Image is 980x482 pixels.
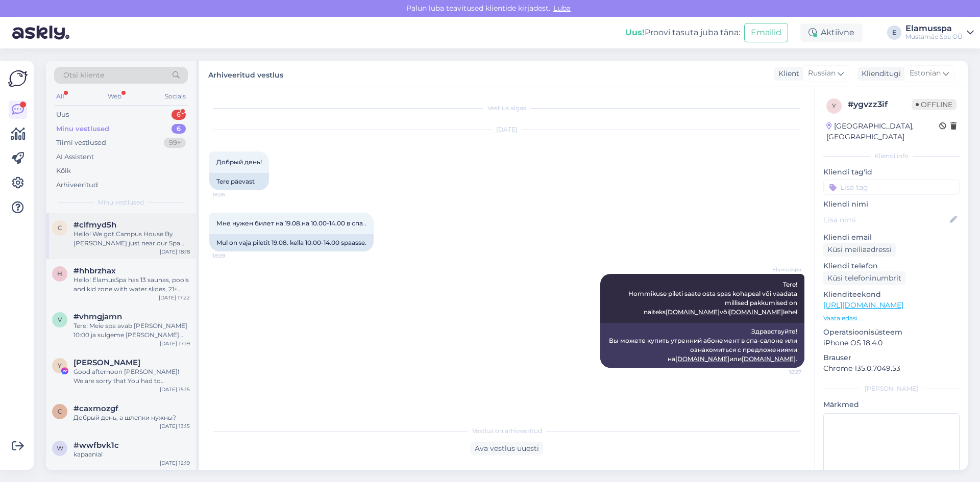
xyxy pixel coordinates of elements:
[905,33,963,41] div: Mustamäe Spa OÜ
[625,27,740,39] div: Proovi tasuta juba täna:
[823,180,960,195] input: Lisa tag
[823,199,960,210] p: Kliendi nimi
[56,138,106,148] div: Tiimi vestlused
[159,294,190,301] div: [DATE] 17:22
[910,68,941,79] span: Estonian
[209,234,374,251] div: Mul on vaja piletit 19.08. kella 10.00-14.00 spaasse.
[209,173,269,190] div: Tere päevast
[56,180,98,190] div: Arhiveeritud
[73,312,122,321] span: #vhmgjamn
[73,441,119,450] span: #wwfbvk1c
[905,24,974,41] a: ElamusspaMustamäe Spa OÜ
[212,191,251,198] span: 18:06
[763,266,801,273] span: Elamusspa
[472,426,542,436] span: Vestlus on arhiveeritud
[73,321,190,340] div: Tere! Meie spa avab [PERSON_NAME] 10:00 ja sulgeme [PERSON_NAME] 00:00, kui hommikul isegi sisene...
[73,404,118,413] span: #caxmozgf
[824,214,948,225] input: Lisa nimi
[742,355,796,363] a: [DOMAIN_NAME]
[56,166,71,176] div: Kõik
[106,90,124,103] div: Web
[887,26,901,40] div: E
[832,102,836,110] span: y
[160,248,190,256] div: [DATE] 18:18
[823,261,960,271] p: Kliendi telefon
[73,367,190,386] div: Good afternoon [PERSON_NAME]! We are sorry that You had to experience that. Elamus Spa "Laste tre...
[823,352,960,363] p: Brauser
[823,300,903,310] a: [URL][DOMAIN_NAME]
[823,338,960,348] p: iPhone OS 18.4.0
[73,275,190,294] div: Hello! ElamusSpa has 13 saunas, pools and kid zone with water slides, 21+ Spa has extra 8 saunas ...
[848,98,912,111] div: # ygvzz3if
[800,23,863,42] div: Aktiivne
[56,110,69,120] div: Uus
[823,384,960,393] div: [PERSON_NAME]
[625,28,645,37] b: Uus!
[73,358,140,367] span: Yaroslav Pozdnyakov
[57,270,62,277] span: h
[58,224,62,232] span: c
[666,308,720,316] a: [DOMAIN_NAME]
[823,243,896,257] div: Küsi meiliaadressi
[774,68,799,79] div: Klient
[905,24,963,33] div: Elamusspa
[56,124,109,134] div: Minu vestlused
[171,124,186,134] div: 6
[216,219,366,227] span: Мне нужен билет на 19.08.на 10.00-14.00 в спа .
[73,266,116,275] span: #hhbrzhax
[857,68,901,79] div: Klienditugi
[763,368,801,376] span: 18:27
[823,151,960,161] div: Kliendi info
[160,459,190,467] div: [DATE] 12:19
[216,158,262,166] span: Добрый день!
[73,413,190,422] div: Добрый день, а шлепки нужны?
[823,232,960,243] p: Kliendi email
[808,68,836,79] span: Russian
[8,69,28,88] img: Askly Logo
[160,340,190,347] div: [DATE] 17:19
[160,422,190,430] div: [DATE] 13:15
[823,314,960,323] p: Vaata edasi ...
[56,152,94,162] div: AI Assistent
[600,323,804,368] div: Здравствуйте! Вы можете купить утренний абонемент в спа-салоне или ознакомиться с предложениями н...
[912,99,957,110] span: Offline
[823,327,960,338] p: Operatsioonisüsteem
[823,399,960,410] p: Märkmed
[471,442,543,455] div: Ava vestlus uuesti
[208,67,283,81] label: Arhiveeritud vestlus
[73,220,116,230] span: #clfmyd5h
[164,138,186,148] div: 99+
[54,90,66,103] div: All
[57,444,63,452] span: w
[160,386,190,393] div: [DATE] 15:15
[212,252,251,260] span: 18:09
[58,408,62,415] span: c
[171,110,186,120] div: 6
[826,121,939,142] div: [GEOGRAPHIC_DATA], [GEOGRAPHIC_DATA]
[729,308,783,316] a: [DOMAIN_NAME]
[823,167,960,177] p: Kliendi tag'id
[98,198,144,207] span: Minu vestlused
[550,4,574,13] span: Luba
[744,23,788,42] button: Emailid
[209,104,804,113] div: Vestlus algas
[63,70,104,81] span: Otsi kliente
[823,271,905,285] div: Küsi telefoninumbrit
[58,362,62,369] span: Y
[823,363,960,374] p: Chrome 135.0.7049.53
[73,450,190,459] div: kapaanial
[823,289,960,300] p: Klienditeekond
[209,125,804,134] div: [DATE]
[675,355,729,363] a: [DOMAIN_NAME]
[73,230,190,248] div: Hello! We got Campus House By [PERSON_NAME] just near our Spa (about a 3 minute walk). 21+ Spa ti...
[58,316,62,323] span: v
[163,90,188,103] div: Socials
